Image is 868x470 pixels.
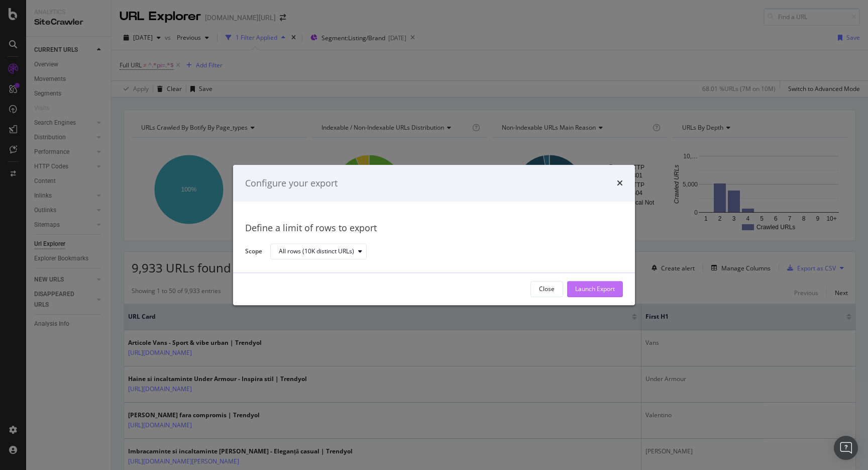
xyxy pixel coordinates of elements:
[270,244,367,260] button: All rows (10K distinct URLs)
[245,222,623,235] div: Define a limit of rows to export
[834,436,858,460] div: Open Intercom Messenger
[617,177,623,190] div: times
[575,285,615,294] div: Launch Export
[539,285,555,294] div: Close
[567,281,623,297] button: Launch Export
[233,165,635,305] div: modal
[279,249,354,255] div: All rows (10K distinct URLs)
[245,177,338,190] div: Configure your export
[245,247,262,258] label: Scope
[530,281,563,297] button: Close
